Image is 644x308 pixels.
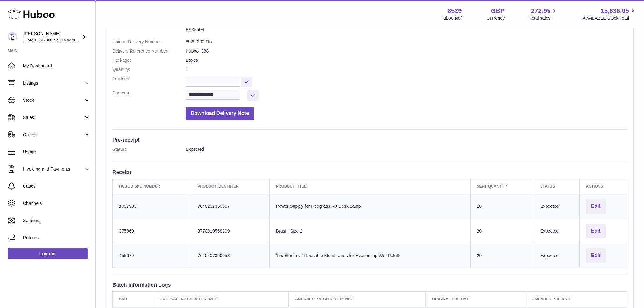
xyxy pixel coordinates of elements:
[191,179,269,194] th: Product Identifier
[23,218,90,224] span: Settings
[153,292,289,307] th: Original Batch Reference
[186,107,254,120] button: Download Delivery Note
[426,292,526,307] th: Original BBE Date
[112,169,627,176] h3: Receipt
[269,179,470,194] th: Product title
[23,132,84,138] span: Orders
[23,115,84,121] span: Sales
[23,200,90,206] span: Channels
[531,7,550,15] span: 272.95
[112,66,186,73] dt: Quantity:
[112,76,186,87] dt: Tracking:
[526,292,627,307] th: Amended BBE Date
[113,179,191,194] th: Huboo SKU Number
[8,248,88,259] a: Log out
[448,7,462,15] strong: 8529
[186,48,627,54] dd: Huboo_388
[191,194,269,219] td: 7640207350367
[586,199,606,214] button: Edit
[23,166,84,172] span: Invoicing and Payments
[112,146,186,152] dt: Status:
[579,179,627,194] th: Actions
[186,57,627,63] dd: Boxes
[191,243,269,268] td: 7640207350053
[529,15,558,21] span: Total sales
[186,39,627,45] dd: 8529-200215
[534,243,579,268] td: Expected
[24,37,94,42] span: [EMAIL_ADDRESS][DOMAIN_NAME]
[441,15,462,21] div: Huboo Ref
[112,90,186,101] dt: Due date:
[186,66,627,73] dd: 1
[470,194,534,219] td: 10
[23,149,90,155] span: Usage
[112,57,186,63] dt: Package:
[269,194,470,219] td: Power Supply for Redgrass R9 Desk Lamp
[534,179,579,194] th: Status
[491,7,505,15] strong: GBP
[289,292,426,307] th: Amended Batch Reference
[470,179,534,194] th: Sent Quantity
[23,80,84,86] span: Listings
[23,63,90,69] span: My Dashboard
[601,7,629,15] span: 15,636.05
[583,15,636,21] span: AVAILABLE Stock Total
[23,235,90,241] span: Returns
[534,194,579,219] td: Expected
[112,281,627,288] h3: Batch Information Logs
[112,48,186,54] dt: Delivery Reference Number:
[586,248,606,263] button: Edit
[112,136,627,143] h3: Pre-receipt
[23,183,90,189] span: Cases
[586,224,606,239] button: Edit
[113,292,153,307] th: SKU
[113,243,191,268] td: 455679
[113,219,191,243] td: 375869
[470,243,534,268] td: 20
[583,7,636,21] a: 15,636.05 AVAILABLE Stock Total
[24,31,81,43] div: [PERSON_NAME]
[269,219,470,243] td: Brush: Size 2
[8,32,17,42] img: admin@redgrass.ch
[113,194,191,219] td: 1057503
[487,15,505,21] div: Currency
[112,39,186,45] dt: Unique Delivery Number:
[470,219,534,243] td: 20
[186,146,627,152] dd: Expected
[23,97,84,103] span: Stock
[269,243,470,268] td: 15x Studio v2 Reusable Membranes for Everlasting Wet Palette
[529,7,558,21] a: 272.95 Total sales
[191,219,269,243] td: 3770010558309
[534,219,579,243] td: Expected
